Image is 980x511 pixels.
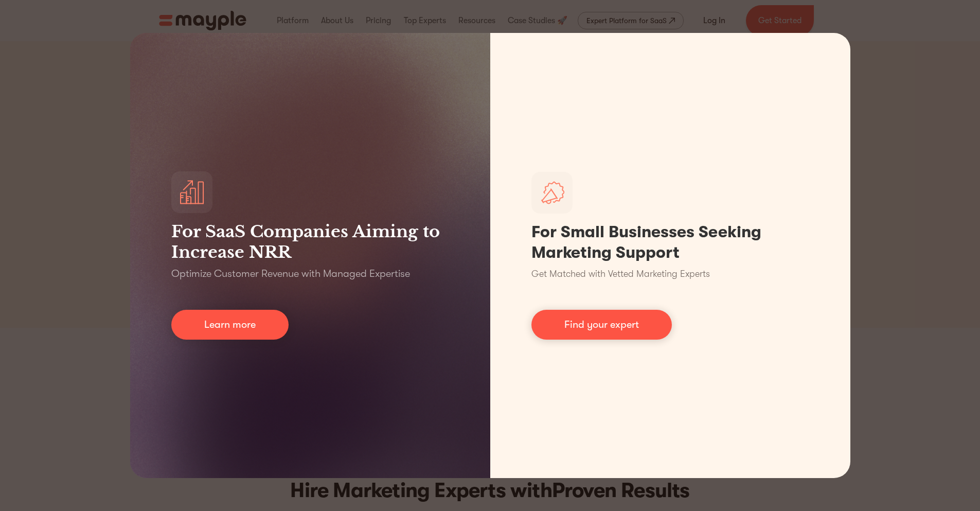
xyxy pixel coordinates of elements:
h1: For Small Businesses Seeking Marketing Support [531,222,809,263]
p: Get Matched with Vetted Marketing Experts [531,267,710,281]
a: Learn more [171,310,289,340]
h3: For SaaS Companies Aiming to Increase NRR [171,221,449,262]
p: Optimize Customer Revenue with Managed Expertise [171,267,410,281]
a: Find your expert [531,310,672,340]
